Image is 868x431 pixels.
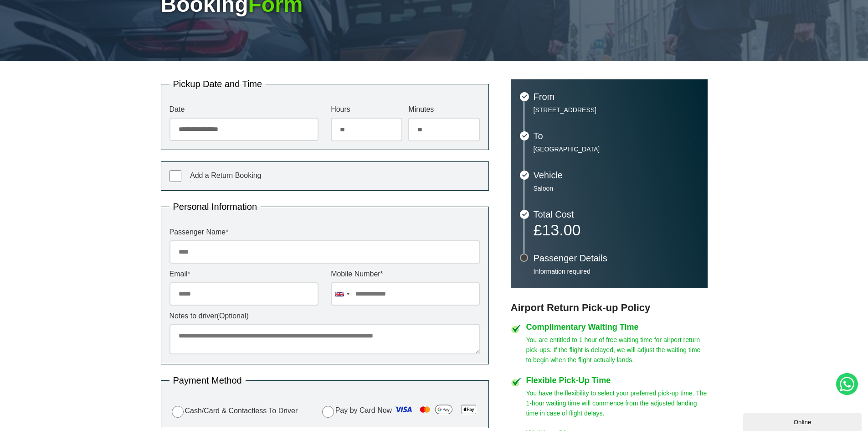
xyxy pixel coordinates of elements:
[534,171,699,180] h3: Vehicle
[169,312,480,320] label: Notes to driver
[169,376,246,385] legend: Payment Method
[526,323,708,331] h4: Complimentary Waiting Time
[169,79,266,88] legend: Pickup Date and Time
[169,228,480,236] label: Passenger Name
[169,405,298,418] label: Cash/Card & Contactless To Driver
[534,106,699,114] p: [STREET_ADDRESS]
[534,184,699,192] p: Saloon
[534,210,699,219] h3: Total Cost
[169,202,261,211] legend: Personal Information
[331,270,480,278] label: Mobile Number
[217,312,249,320] span: (Optional)
[169,106,318,113] label: Date
[511,302,708,314] h3: Airport Return Pick-up Policy
[534,254,699,263] h3: Passenger Details
[534,145,699,153] p: [GEOGRAPHIC_DATA]
[534,131,699,140] h3: To
[320,402,480,420] label: Pay by Card Now
[526,335,708,365] p: You are entitled to 1 hour of free waiting time for airport return pick-ups. If the flight is del...
[526,388,708,418] p: You have the flexibility to select your preferred pick-up time. The 1-hour waiting time will comm...
[331,106,402,113] label: Hours
[534,92,699,101] h3: From
[534,267,699,275] p: Information required
[169,270,318,278] label: Email
[534,223,699,236] p: £
[408,106,480,113] label: Minutes
[172,406,184,418] input: Cash/Card & Contactless To Driver
[743,411,863,431] iframe: chat widget
[526,376,708,384] h4: Flexible Pick-Up Time
[331,283,352,305] div: United Kingdom: +44
[322,406,334,418] input: Pay by Card Now
[542,221,580,239] span: 13.00
[169,170,181,182] input: Add a Return Booking
[190,171,262,179] span: Add a Return Booking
